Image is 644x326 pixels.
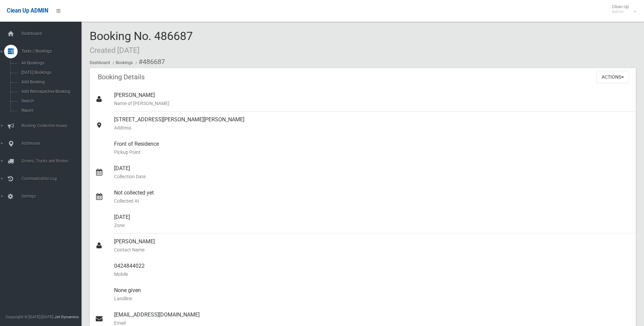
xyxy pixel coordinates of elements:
[114,270,630,278] small: Mobile
[90,70,153,84] header: Booking Details
[114,246,630,254] small: Contact Name
[19,89,81,94] span: Add Retrospective Booking
[7,7,48,14] span: Clean Up ADMIN
[114,124,630,132] small: Address
[19,159,87,163] span: Drivers, Trucks and Routes
[19,80,81,84] span: Add Booking
[90,46,140,55] small: Created [DATE]
[114,172,630,181] small: Collection Date
[19,123,87,128] span: Booking Collection Issues
[19,194,87,199] span: Settings
[19,99,81,103] span: Search
[114,209,630,233] div: [DATE]
[19,31,87,36] span: Dashboard
[19,70,81,75] span: [DATE] Bookings
[54,314,79,319] strong: Jet Dynamics
[114,282,630,307] div: None given
[116,60,133,65] a: Bookings
[114,87,630,111] div: [PERSON_NAME]
[114,136,630,160] div: Front of Residence
[114,160,630,185] div: [DATE]
[612,9,629,14] small: Admin
[114,197,630,205] small: Collected At
[608,4,636,14] span: Clean Up
[114,221,630,229] small: Zone
[19,49,87,54] span: Tasks / Bookings
[114,99,630,107] small: Name of [PERSON_NAME]
[5,314,53,319] span: Copyright © [DATE]-[DATE]
[114,148,630,156] small: Pickup Point
[114,258,630,282] div: 0424844022
[114,185,630,209] div: Not collected yet
[19,176,87,181] span: Communication Log
[19,108,81,113] span: Report
[90,60,110,65] a: Dashboard
[19,61,81,65] span: All Bookings
[114,233,630,258] div: [PERSON_NAME]
[596,71,629,83] button: Actions
[134,56,165,68] li: #486687
[90,29,193,56] span: Booking No. 486687
[114,111,630,136] div: [STREET_ADDRESS][PERSON_NAME][PERSON_NAME]
[114,294,630,303] small: Landline
[19,141,87,146] span: Addresses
